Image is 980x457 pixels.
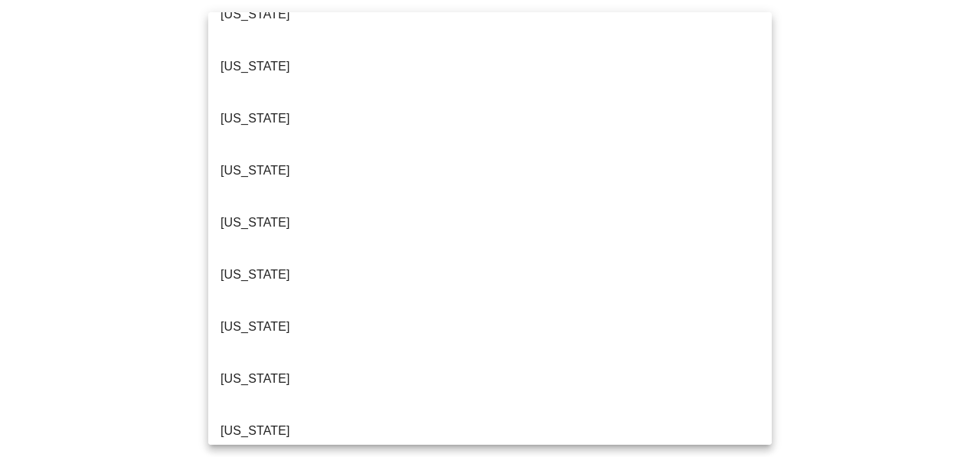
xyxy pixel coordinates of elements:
[220,109,290,128] p: [US_STATE]
[220,318,290,336] p: [US_STATE]
[220,214,290,232] p: [US_STATE]
[220,162,290,180] p: [US_STATE]
[220,266,290,284] p: [US_STATE]
[220,422,290,440] p: [US_STATE]
[220,370,290,388] p: [US_STATE]
[220,57,290,76] p: [US_STATE]
[220,5,290,24] p: [US_STATE]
